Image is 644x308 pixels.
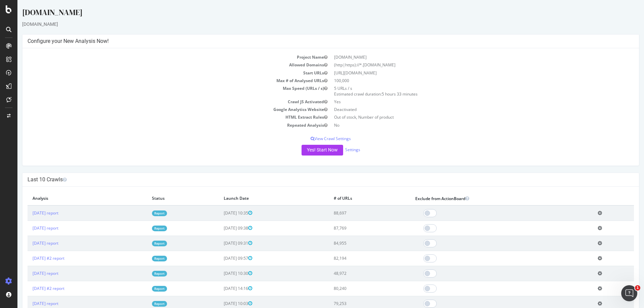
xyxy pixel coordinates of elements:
[10,61,313,69] td: Allowed Domains
[135,241,150,246] a: Report
[129,192,201,205] th: Status
[15,240,41,246] a: [DATE] report
[15,210,41,216] a: [DATE] report
[311,251,392,266] td: 82,194
[15,301,41,306] a: [DATE] report
[206,240,235,246] span: [DATE] 09:31
[15,286,47,291] a: [DATE] #2 report
[313,69,616,77] td: [URL][DOMAIN_NAME]
[206,270,235,276] span: [DATE] 10:30
[313,61,616,69] td: (http|https)://*.[DOMAIN_NAME]
[10,69,313,77] td: Start URLs
[10,192,129,205] th: Analysis
[284,145,326,156] button: Yes! Start Now
[201,192,311,205] th: Launch Date
[135,301,150,307] a: Report
[311,205,392,221] td: 88,697
[621,285,637,301] iframe: Intercom live chat
[15,255,47,261] a: [DATE] #2 report
[206,301,235,306] span: [DATE] 10:03
[15,225,41,231] a: [DATE] report
[313,113,616,121] td: Out of stock, Number of product
[311,236,392,251] td: 84,955
[10,136,616,141] p: View Crawl Settings
[311,221,392,236] td: 87,769
[15,270,41,276] a: [DATE] report
[206,225,235,231] span: [DATE] 09:38
[206,255,235,261] span: [DATE] 09:57
[313,53,616,61] td: [DOMAIN_NAME]
[135,226,150,231] a: Report
[10,113,313,121] td: HTML Extract Rules
[313,121,616,129] td: No
[10,77,313,84] td: Max # of Analysed URLs
[313,84,616,98] td: 5 URLs / s Estimated crawl duration:
[311,266,392,281] td: 48,972
[5,7,622,21] div: [DOMAIN_NAME]
[328,147,343,152] a: Settings
[311,192,392,205] th: # of URLs
[135,271,150,276] a: Report
[10,84,313,98] td: Max Speed (URLs / s)
[311,281,392,296] td: 80,240
[206,210,235,216] span: [DATE] 10:35
[135,286,150,292] a: Report
[10,98,313,106] td: Crawl JS Activated
[10,53,313,61] td: Project Name
[313,77,616,84] td: 100,000
[135,256,150,261] a: Report
[313,98,616,106] td: Yes
[5,21,622,27] div: [DOMAIN_NAME]
[393,192,576,205] th: Exclude from ActionBoard
[313,106,616,113] td: Deactivated
[635,285,640,291] span: 1
[10,106,313,113] td: Google Analytics Website
[10,176,616,183] h4: Last 10 Crawls
[135,210,150,216] a: Report
[10,38,616,45] h4: Configure your New Analysis Now!
[364,91,400,97] span: 5 hours 33 minutes
[206,286,235,291] span: [DATE] 14:16
[10,121,313,129] td: Repeated Analysis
